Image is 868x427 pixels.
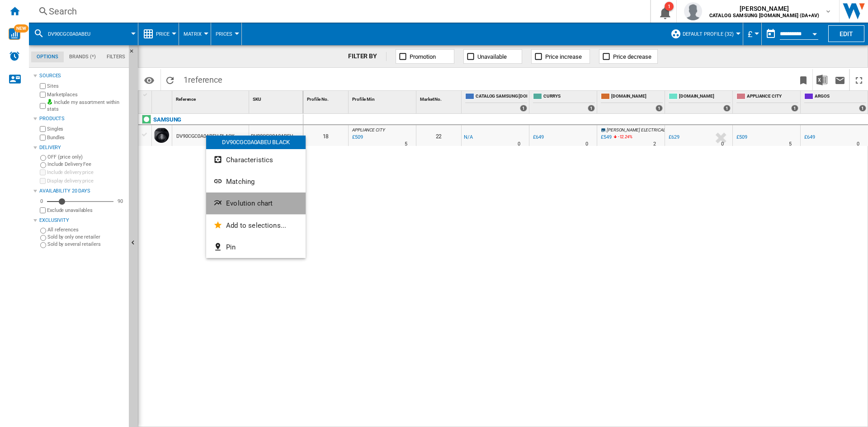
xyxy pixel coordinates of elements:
button: Pin... [206,236,306,258]
button: Matching [206,171,306,192]
span: Characteristics [226,156,273,164]
button: Add to selections... [206,215,306,236]
span: Add to selections... [226,221,286,230]
span: Matching [226,178,255,186]
span: Pin [226,243,236,251]
button: Evolution chart [206,192,306,214]
button: Characteristics [206,149,306,171]
span: Evolution chart [226,199,273,207]
div: DV90CGC0A0ABEU BLACK [206,136,306,149]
